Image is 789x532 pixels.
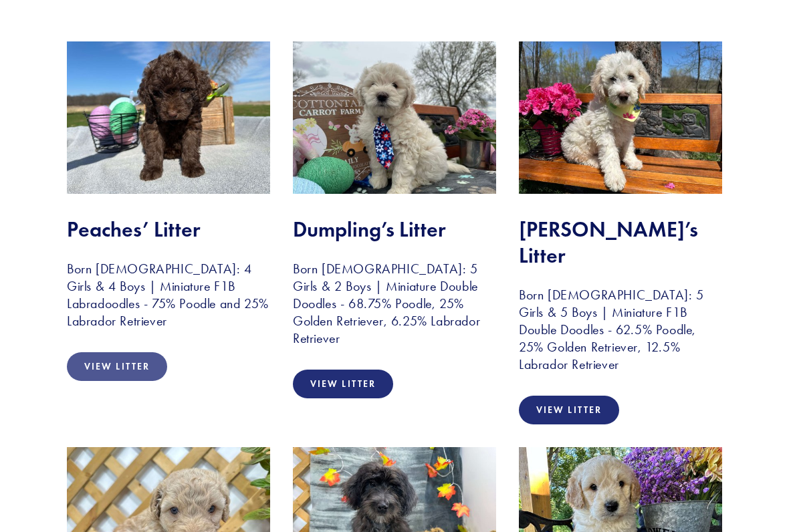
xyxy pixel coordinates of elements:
h3: Born [DEMOGRAPHIC_DATA]: 5 Girls & 2 Boys | Miniature Double Doodles - 68.75% Poodle, 25% Golden ... [293,260,496,347]
h2: [PERSON_NAME]’s Litter [519,217,722,268]
a: View Litter [293,370,393,398]
h2: Peaches’ Litter [67,217,270,242]
h3: Born [DEMOGRAPHIC_DATA]: 4 Girls & 4 Boys | Miniature F1B Labradoodles - 75% Poodle and 25% Labra... [67,260,270,329]
a: View Litter [67,352,167,381]
h2: Dumpling’s Litter [293,217,496,242]
h3: Born [DEMOGRAPHIC_DATA]: 5 Girls & 5 Boys | Miniature F1B Double Doodles - 62.5% Poodle, 25% Gold... [519,286,722,373]
a: View Litter [519,396,619,424]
